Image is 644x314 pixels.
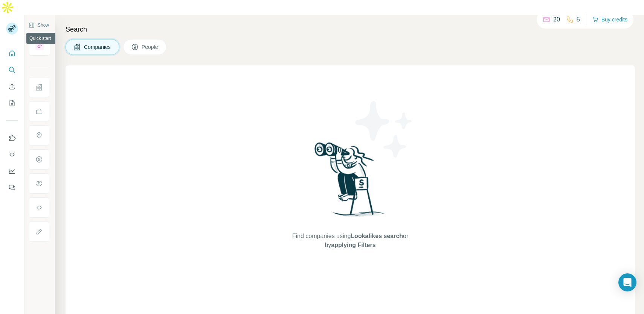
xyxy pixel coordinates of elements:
[66,24,635,35] h4: Search
[6,148,18,161] button: Use Surfe API
[311,140,389,224] img: Surfe Illustration - Woman searching with binoculars
[577,15,580,24] p: 5
[6,181,18,194] button: Feedback
[592,14,627,25] button: Buy credits
[331,242,375,248] span: applying Filters
[6,96,18,110] button: My lists
[351,233,403,239] span: Lookalikes search
[142,43,159,51] span: People
[6,131,18,145] button: Use Surfe on LinkedIn
[618,273,636,291] div: Open Intercom Messenger
[350,96,418,163] img: Surfe Illustration - Stars
[6,63,18,77] button: Search
[23,20,54,31] button: Show
[84,43,111,51] span: Companies
[6,47,18,60] button: Quick start
[553,15,560,24] p: 20
[6,80,18,93] button: Enrich CSV
[290,232,411,250] span: Find companies using or by
[6,164,18,178] button: Dashboard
